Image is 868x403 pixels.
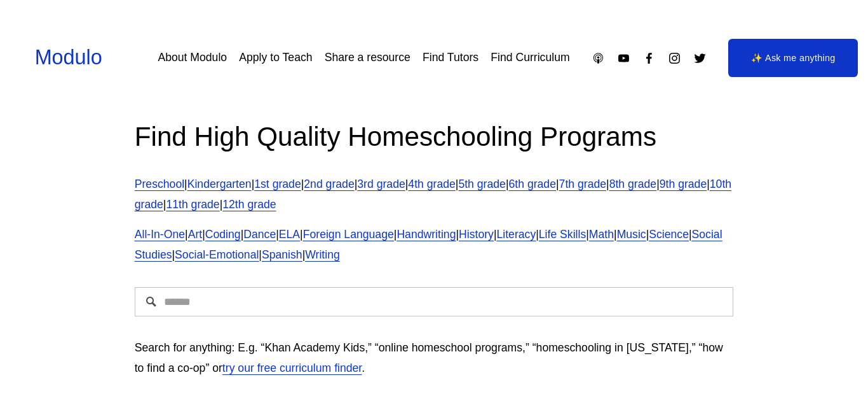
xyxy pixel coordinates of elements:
a: 4th grade [408,178,455,190]
a: try our free curriculum finder [222,362,362,374]
a: Preschool [135,178,184,190]
a: Art [188,228,203,241]
a: History [459,228,494,241]
a: Find Tutors [423,46,478,69]
a: ✨ Ask me anything [728,39,858,77]
a: YouTube [617,52,630,65]
a: 9th grade [660,178,707,190]
p: | | | | | | | | | | | | | | | | [135,225,734,265]
a: ELA [279,228,300,241]
a: 1st grade [254,178,301,190]
a: 2nd grade [304,178,354,190]
a: 3rd grade [357,178,405,190]
a: Foreign Language [303,228,394,241]
a: 7th grade [559,178,606,190]
p: Search for anything: E.g. “Khan Academy Kids,” “online homeschool programs,” “homeschooling in [U... [135,338,734,379]
a: Life Skills [539,228,586,241]
a: Facebook [642,52,656,65]
a: Share a resource [325,46,410,69]
a: All-In-One [135,228,185,241]
a: Apple Podcasts [592,52,605,65]
a: Dance [243,228,276,241]
a: Handwriting [397,228,456,241]
a: Apply to Teach [239,46,312,69]
a: Writing [305,248,340,261]
a: 10th grade [135,178,731,211]
a: 11th grade [166,198,219,211]
a: 6th grade [509,178,556,190]
a: About Modulo [158,46,227,69]
a: Social Studies [135,228,722,261]
a: Literacy [496,228,536,241]
a: Math [589,228,614,241]
a: Modulo [35,46,102,69]
a: Twitter [693,52,707,65]
a: Kindergarten [187,178,252,190]
a: 5th grade [458,178,505,190]
a: Instagram [668,52,681,65]
a: 12th grade [222,198,276,211]
a: 8th grade [609,178,656,190]
a: Find Curriculum [491,46,569,69]
a: Spanish [262,248,302,261]
a: Social-Emotional [175,248,259,261]
a: Science [649,228,689,241]
h2: Find High Quality Homeschooling Programs [135,119,734,154]
a: Music [617,228,646,241]
a: Coding [205,228,241,241]
p: | | | | | | | | | | | | | [135,174,734,215]
input: Search [135,287,734,316]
